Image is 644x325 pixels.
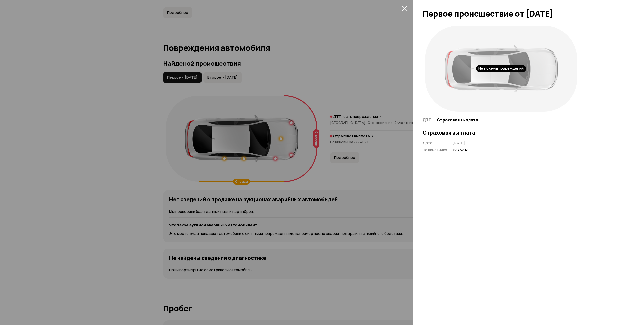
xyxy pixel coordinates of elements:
[423,140,434,145] span: Дата :
[400,4,409,12] button: закрыть
[423,129,629,136] h3: Страховая выплата
[452,140,468,146] span: [DATE]
[423,147,448,152] span: На виновника :
[452,147,468,153] span: 72 452 ₽
[476,65,526,72] div: Нет схемы повреждений
[437,117,478,123] span: Страховая выплата
[423,117,431,123] span: ДТП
